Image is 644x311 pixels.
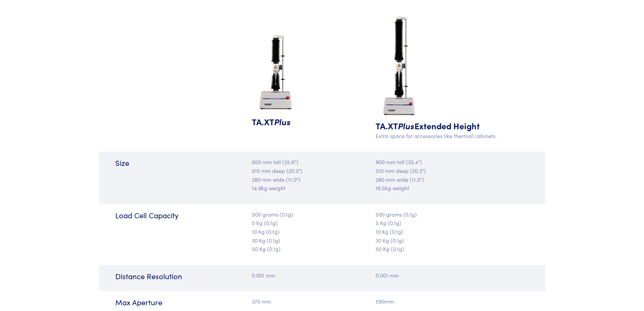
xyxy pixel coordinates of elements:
[376,132,504,140] p: Extra space for accessories like thermal cabinets.
[252,158,318,192] p: 650 mm tall (25.6") 515 mm deep (20.3") 280 mm wide (11.0") 14.9kg weight
[376,120,504,132] h5: TA.XT Extended Height
[376,297,504,306] p: 590mm
[274,116,291,128] span: Plus
[115,158,244,168] h6: Size
[252,116,318,128] h5: TA.XT
[252,210,318,253] p: 500 grams (0.1g) 5 Kg (0.1g) 10 Kg (0.1g) 30 Kg (0.1g) 50 Kg (0.1g)
[376,271,504,280] p: 0.001 mm
[252,297,318,306] p: 370 mm
[115,210,244,221] h6: Load Cell Capacity
[376,13,424,120] img: ta-xt-plus-extended-height.jpg
[252,31,301,116] img: ta-xt-plus-analyzer.jpg
[252,271,318,280] p: 0.001 mm
[376,158,504,192] p: 900 mm tall (35.4") 515 mm deep (20.3") 280 mm wide (11.0") 16.5kg weight
[376,210,504,253] p: 500 grams (0.1g) 5 Kg (0.1g) 10 Kg (0.1g) 30 Kg (0.1g) 50 Kg (0.1g)
[115,271,244,282] h6: Distance Resolution
[115,297,244,308] h6: Max Aperture
[398,120,414,132] span: Plus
